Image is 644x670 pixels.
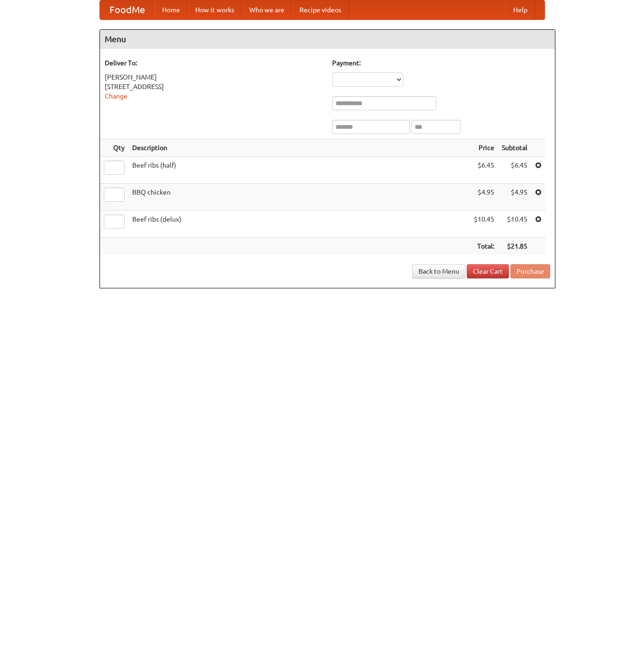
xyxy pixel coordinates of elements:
[498,157,531,184] td: $6.45
[470,139,498,157] th: Price
[332,58,550,68] h5: Payment:
[105,92,127,100] a: Change
[470,211,498,238] td: $10.45
[498,184,531,211] td: $4.95
[498,211,531,238] td: $10.45
[510,264,550,278] button: Purchase
[100,0,154,19] a: FoodMe
[128,184,470,211] td: BBQ chicken
[292,0,349,19] a: Recipe videos
[470,238,498,255] th: Total:
[154,0,188,19] a: Home
[188,0,242,19] a: How it works
[498,238,531,255] th: $21.85
[412,264,465,278] a: Back to Menu
[498,139,531,157] th: Subtotal
[100,139,128,157] th: Qty
[470,184,498,211] td: $4.95
[105,72,323,82] div: [PERSON_NAME]
[128,157,470,184] td: Beef ribs (half)
[242,0,292,19] a: Who we are
[105,82,323,91] div: [STREET_ADDRESS]
[100,30,555,49] h4: Menu
[470,157,498,184] td: $6.45
[105,58,323,68] h5: Deliver To:
[128,211,470,238] td: Beef ribs (delux)
[506,0,535,19] a: Help
[467,264,509,278] a: Clear Cart
[128,139,470,157] th: Description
